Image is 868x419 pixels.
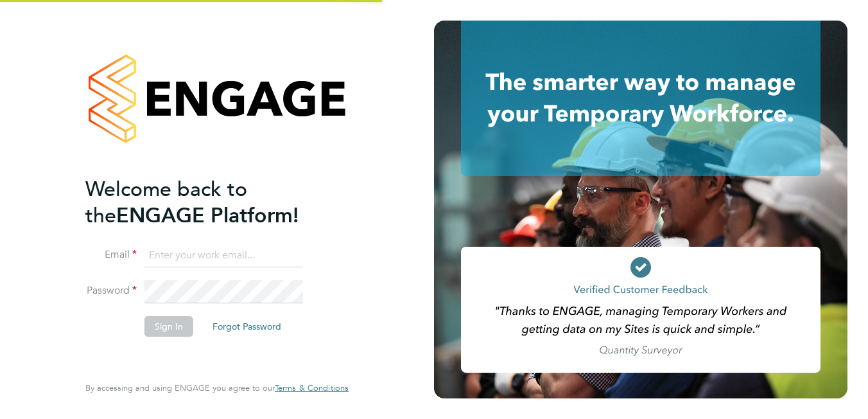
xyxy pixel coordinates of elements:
input: Enter your work email... [144,244,303,267]
label: Password [85,284,137,298]
label: Email [85,248,137,262]
button: Forgot Password [202,316,291,337]
button: Sign In [144,316,193,337]
a: Terms & Conditions [275,383,349,393]
h2: ENGAGE Platform! [85,176,336,229]
span: Welcome back to the [85,177,247,228]
span: By accessing and using ENGAGE you agree to our [85,382,349,393]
